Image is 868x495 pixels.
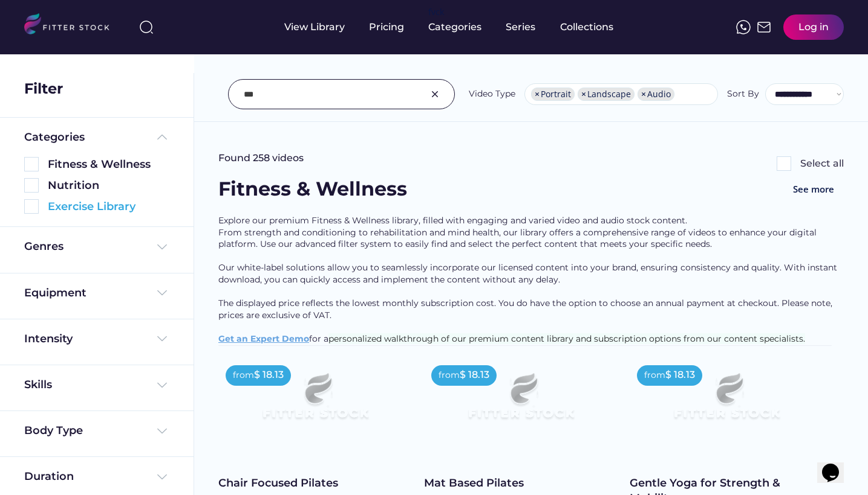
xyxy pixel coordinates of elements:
[24,286,86,301] div: Equipment
[369,21,404,34] div: Pricing
[218,215,844,345] div: Explore our premium Fitness & Wellness library, filled with engaging and varied video and audio s...
[155,286,169,300] img: Frame%20%284%29.svg
[578,88,635,101] li: Landscape
[24,157,39,171] img: Rectangle%205126.svg
[48,199,169,214] div: Exercise Library
[24,239,64,254] div: Genres
[638,88,674,101] li: Audio
[218,476,412,491] div: Chair Focused Pilates
[24,13,120,38] img: LOGO.svg
[428,6,444,18] div: fvck
[469,88,515,100] div: Video Type
[155,424,169,438] img: Frame%20%284%29.svg
[560,21,613,34] div: Collections
[24,423,83,438] div: Body Type
[48,178,169,193] div: Nutrition
[328,333,805,344] span: personalized walkthrough of our premium content library and subscription options from our content...
[24,78,63,99] div: Filter
[218,298,835,321] span: The displayed price reflects the lowest monthly subscription cost. You do have the option to choo...
[649,358,804,445] img: Frame%2079%20%281%29.svg
[155,378,169,392] img: Frame%20%284%29.svg
[777,156,791,171] img: Rectangle%205126.svg
[24,469,74,484] div: Duration
[428,87,442,101] img: Group%201000002326.svg
[24,130,85,145] div: Categories
[644,369,665,382] div: from
[531,88,575,101] li: Portrait
[443,358,598,445] img: Frame%2079%20%281%29.svg
[218,152,304,165] div: Found 258 videos
[139,20,154,34] img: search-normal%203.svg
[727,88,759,100] div: Sort By
[817,447,856,483] iframe: chat widget
[218,333,309,344] a: Get an Expert Demo
[24,331,73,346] div: Intensity
[460,368,489,382] div: $ 18.13
[506,21,536,34] div: Series
[641,90,646,98] span: ×
[24,377,54,392] div: Skills
[155,470,169,484] img: Frame%20%284%29.svg
[428,21,481,34] div: Categories
[798,21,829,34] div: Log in
[284,21,345,34] div: View Library
[24,199,39,214] img: Rectangle%205126.svg
[155,130,169,144] img: Frame%20%285%29.svg
[783,176,844,203] button: See more
[535,90,540,98] span: ×
[254,368,284,382] div: $ 18.13
[439,369,460,382] div: from
[665,368,695,382] div: $ 18.13
[736,20,751,34] img: meteor-icons_whatsapp%20%281%29.svg
[218,176,407,203] div: Fitness & Wellness
[24,178,39,193] img: Rectangle%205126.svg
[800,157,844,170] div: Select all
[581,90,586,98] span: ×
[155,331,169,346] img: Frame%20%284%29.svg
[424,476,618,491] div: Mat Based Pilates
[757,20,771,34] img: Frame%2051.svg
[48,157,169,172] div: Fitness & Wellness
[238,358,393,445] img: Frame%2079%20%281%29.svg
[233,369,254,382] div: from
[155,240,169,254] img: Frame%20%284%29.svg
